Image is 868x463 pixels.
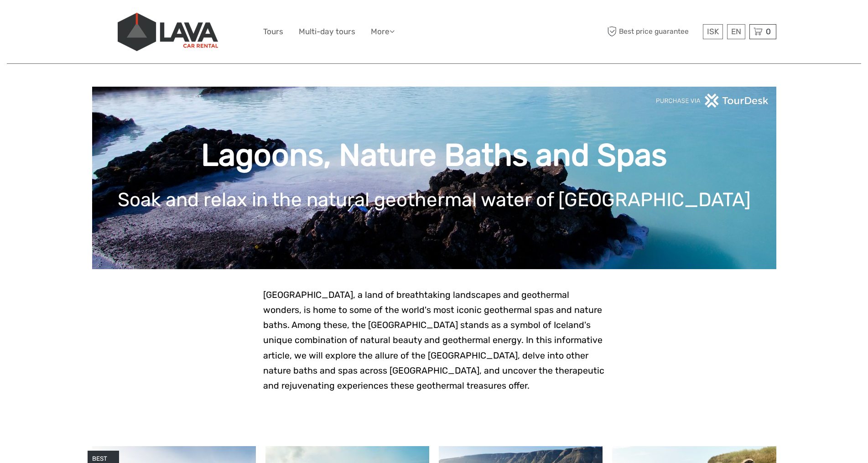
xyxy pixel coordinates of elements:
div: EN [727,24,745,39]
img: PurchaseViaTourDeskwhite.png [655,94,769,108]
a: Tours [263,25,283,38]
a: Multi-day tours [299,25,355,38]
h1: Soak and relax in the natural geothermal water of [GEOGRAPHIC_DATA] [106,188,763,211]
h1: Lagoons, Nature Baths and Spas [106,137,763,174]
img: 523-13fdf7b0-e410-4b32-8dc9-7907fc8d33f7_logo_big.jpg [118,13,218,51]
span: 0 [764,27,772,36]
a: More [371,25,395,38]
span: [GEOGRAPHIC_DATA], a land of breathtaking landscapes and geothermal wonders, is home to some of t... [263,290,604,391]
span: ISK [707,27,719,36]
span: Best price guarantee [605,24,701,39]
